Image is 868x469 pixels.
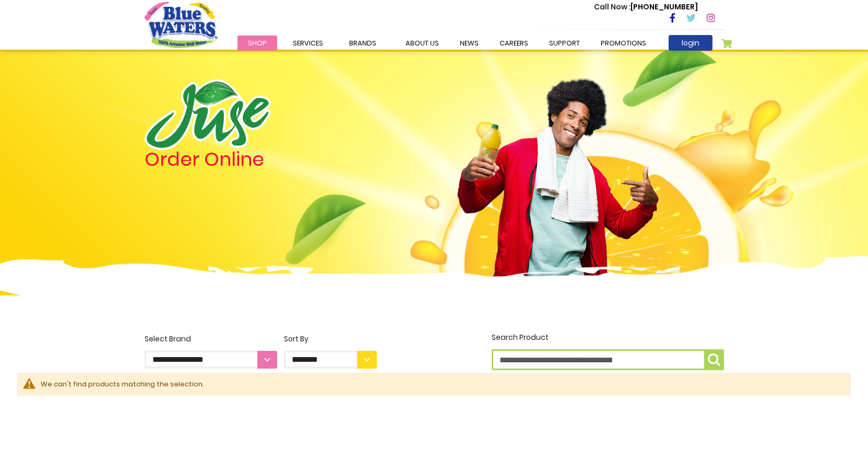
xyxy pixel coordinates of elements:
a: Services [282,36,334,51]
img: search-icon.png [708,353,720,366]
input: Search Product [492,349,724,370]
h4: Order Online [145,150,377,169]
label: Select Brand [145,334,277,369]
span: Services [293,38,323,48]
span: Shop [248,38,267,48]
a: Brands [339,36,387,51]
select: Sort By [284,351,377,369]
a: Promotions [590,36,657,51]
span: Call Now : [594,2,631,12]
select: Select Brand [145,351,277,369]
a: support [539,36,590,51]
label: Search Product [492,332,724,370]
a: login [669,35,712,51]
img: man.png [456,60,660,284]
a: about us [395,36,449,51]
a: careers [489,36,539,51]
img: logo [145,79,271,150]
div: We can't find products matching the selection. [41,379,840,390]
div: Sort By [284,334,377,345]
a: store logo [145,2,218,48]
a: News [449,36,489,51]
button: Search Product [704,349,724,370]
a: Shop [237,36,277,51]
span: Brands [349,38,376,48]
p: [PHONE_NUMBER] [594,2,698,13]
